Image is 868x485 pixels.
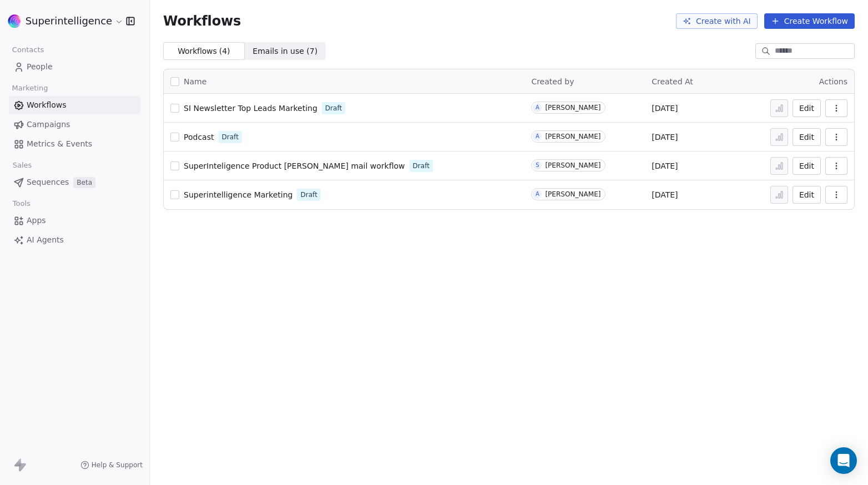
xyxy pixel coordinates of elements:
div: S [536,161,539,170]
span: Actions [819,77,847,86]
span: People [27,61,53,73]
span: Metrics & Events [27,138,92,150]
button: Edit [793,186,821,204]
span: Created by [531,77,574,86]
div: A [536,132,539,141]
a: People [9,58,140,76]
div: A [536,103,539,112]
a: Superintelligence Marketing [184,189,292,200]
span: Draft [413,161,430,171]
span: Workflows [27,99,67,111]
span: Beta [73,177,95,188]
span: Draft [221,132,238,142]
a: Apps [9,211,140,230]
a: Metrics & Events [9,135,140,153]
a: Podcast [184,132,214,143]
span: Apps [27,215,46,226]
div: [PERSON_NAME] [545,161,600,169]
span: SI Newsletter Top Leads Marketing [184,104,317,113]
button: Edit [793,128,821,146]
span: [DATE] [652,189,678,200]
div: A [536,190,539,199]
button: Edit [793,157,821,175]
span: Sales [8,157,37,174]
span: Tools [8,195,35,212]
span: [DATE] [652,132,678,143]
button: Create with AI [676,13,758,29]
button: Edit [793,99,821,117]
span: Draft [300,190,317,200]
span: Contacts [7,42,49,58]
img: sinews%20copy.png [8,14,21,28]
a: SuperInteligence Product [PERSON_NAME] mail workflow [184,160,405,171]
span: Workflows [163,13,241,29]
div: [PERSON_NAME] [545,133,600,140]
span: Emails in use ( 7 ) [253,46,317,57]
button: Superintelligence [13,12,118,31]
span: Campaigns [27,119,70,130]
span: Marketing [7,80,53,97]
span: Help & Support [92,461,143,469]
a: Help & Support [80,461,143,469]
span: AI Agents [27,234,64,246]
a: SI Newsletter Top Leads Marketing [184,103,317,114]
div: [PERSON_NAME] [545,104,600,112]
span: Superintelligence [26,14,112,28]
a: Workflows [9,96,140,114]
div: [PERSON_NAME] [545,190,600,198]
button: Create Workflow [764,13,855,29]
span: Draft [325,103,342,113]
span: Podcast [184,133,214,142]
span: [DATE] [652,160,678,171]
span: Name [184,76,206,88]
span: [DATE] [652,103,678,114]
a: SequencesBeta [9,173,140,191]
div: Open Intercom Messenger [830,447,857,474]
a: AI Agents [9,231,140,249]
a: Campaigns [9,115,140,134]
span: SuperInteligence Product [PERSON_NAME] mail workflow [184,161,405,170]
span: Sequences [27,176,69,188]
span: Superintelligence Marketing [184,190,292,199]
span: Created At [652,77,693,86]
